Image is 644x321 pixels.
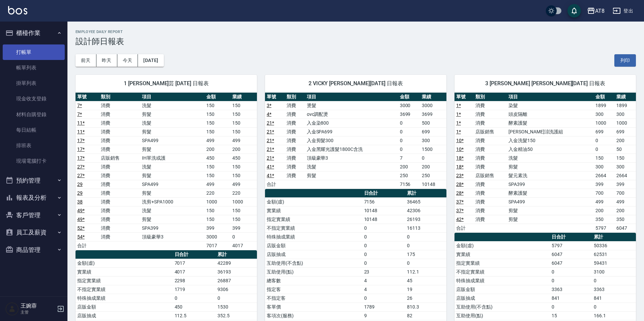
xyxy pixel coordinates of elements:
td: 剪髮 [140,145,204,154]
td: 699 [615,127,636,136]
th: 金額 [398,93,420,101]
td: 4 [362,276,405,285]
td: 燙髮 [305,101,398,110]
td: 50336 [592,241,636,250]
td: 2664 [615,171,636,180]
img: Logo [8,6,27,14]
a: 現場電腦打卡 [3,153,65,169]
td: 200 [398,162,420,171]
td: 150 [231,110,257,119]
td: 7156 [398,180,420,189]
td: 500 [420,119,446,127]
td: 0 [362,232,405,241]
a: 排班表 [3,138,65,153]
td: 16113 [405,224,446,232]
td: 剪髮 [140,110,204,119]
td: 店販銷售 [474,127,507,136]
td: 0 [173,294,216,302]
td: 200 [594,206,615,215]
td: 399 [615,180,636,189]
h3: 設計師日報表 [76,37,636,46]
td: 指定實業績 [455,259,550,267]
td: 消費 [474,162,507,171]
td: 0 [550,276,592,285]
td: 0 [405,259,446,267]
td: 150 [231,127,257,136]
td: 3000 [398,101,420,110]
td: 150 [231,215,257,224]
td: 酵素護髮 [507,189,594,197]
td: 實業績 [455,250,550,259]
td: 消費 [99,197,140,206]
td: 10148 [362,215,405,224]
table: a dense table [455,93,636,233]
td: 酵素護髮 [507,119,594,127]
a: 帳單列表 [3,60,65,75]
th: 金額 [205,93,231,101]
td: 45 [405,276,446,285]
td: 3363 [550,285,592,294]
td: 消費 [99,127,140,136]
td: 消費 [99,180,140,189]
th: 單號 [265,93,285,101]
td: 399 [231,224,257,232]
td: 頂級豪華3 [305,154,398,162]
td: 0 [362,294,405,302]
td: 36465 [405,197,446,206]
a: 每日結帳 [3,122,65,138]
button: 預約管理 [3,172,65,189]
td: 3100 [592,267,636,276]
td: 1500 [420,145,446,154]
a: 38 [77,199,83,204]
a: 29 [77,190,83,196]
td: 金額(虛) [265,197,362,206]
button: 報表及分析 [3,189,65,206]
td: 剪髮 [305,171,398,180]
td: 0 [398,136,420,145]
button: 列印 [614,54,636,67]
td: 金額(虛) [455,241,550,250]
td: 220 [205,189,231,197]
td: 消費 [285,145,305,154]
td: 指定實業績 [76,276,173,285]
td: 入金精油50 [507,145,594,154]
td: 42306 [405,206,446,215]
td: 150 [231,171,257,180]
td: 150 [205,162,231,171]
td: 300 [594,110,615,119]
img: Person [5,302,19,316]
th: 單號 [455,93,474,101]
td: 洗髮 [507,154,594,162]
td: 消費 [99,162,140,171]
td: 特殊抽成業績 [455,276,550,285]
td: 不指定實業績 [76,285,173,294]
td: 841 [592,294,636,302]
td: 消費 [474,136,507,145]
td: 1000 [205,197,231,206]
td: 150 [231,101,257,110]
td: 指定客 [265,285,362,294]
td: 洗髮 [140,119,204,127]
td: 不指定實業績 [265,224,362,232]
td: 700 [594,189,615,197]
td: 合計 [76,241,99,250]
td: 合計 [265,180,285,189]
td: 5797 [550,241,592,250]
td: 入金剪髮300 [305,136,398,145]
td: 消費 [99,145,140,154]
td: 店販金額 [76,302,173,311]
td: 841 [550,294,592,302]
td: 499 [205,136,231,145]
td: 0 [398,127,420,136]
td: 入金黑耀光護髮1800C含洗 [305,145,398,154]
td: 金額(虛) [76,259,173,267]
td: 剪髮 [140,189,204,197]
button: 商品管理 [3,241,65,259]
td: 350 [594,215,615,224]
a: 材料自購登錄 [3,107,65,122]
td: 染髮 [507,101,594,110]
td: 23 [362,267,405,276]
td: 消費 [285,110,305,119]
td: 消費 [99,215,140,224]
td: 店販銷售 [99,154,140,162]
